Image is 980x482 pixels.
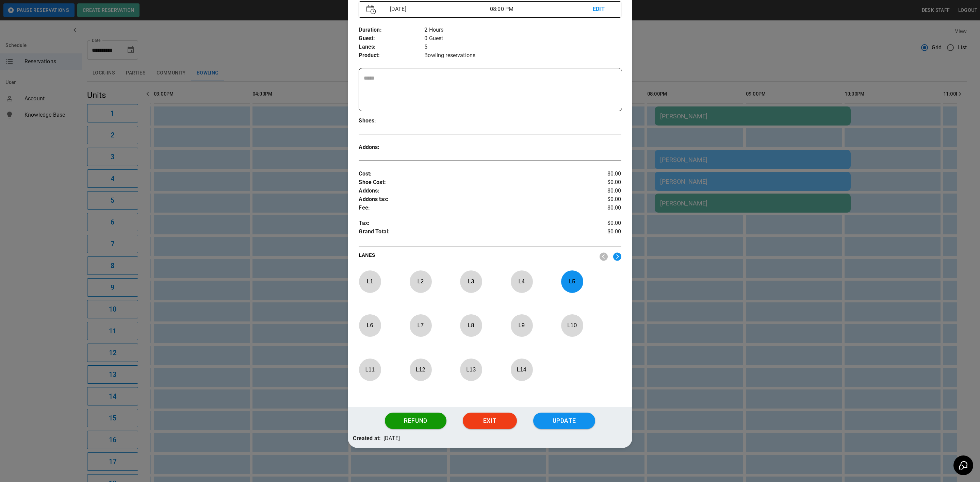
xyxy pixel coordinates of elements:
[424,34,621,43] p: 0 Guest
[460,317,482,333] p: L 8
[463,413,517,429] button: Exit
[600,252,608,261] img: nav_left.svg
[577,219,621,228] p: $0.00
[409,273,432,289] p: L 2
[359,117,424,125] p: Shoes :
[593,5,613,14] p: EDIT
[387,5,490,13] p: [DATE]
[359,187,577,195] p: Addons :
[359,228,577,238] p: Grand Total :
[424,43,621,51] p: 5
[359,195,577,204] p: Addons tax :
[577,187,621,195] p: $0.00
[561,273,583,289] p: L 5
[561,317,583,333] p: L 10
[359,26,424,34] p: Duration :
[577,178,621,187] p: $0.00
[359,34,424,43] p: Guest :
[460,273,482,289] p: L 3
[359,43,424,51] p: Lanes :
[359,317,381,333] p: L 6
[510,317,533,333] p: L 9
[359,51,424,60] p: Product :
[577,204,621,212] p: $0.00
[460,362,482,378] p: L 13
[385,413,446,429] button: Refund
[577,195,621,204] p: $0.00
[409,362,432,378] p: L 12
[510,273,533,289] p: L 4
[409,317,432,333] p: L 7
[490,5,593,13] p: 08:00 PM
[353,434,381,443] p: Created at:
[359,178,577,187] p: Shoe Cost :
[424,51,621,60] p: Bowling reservations
[359,362,381,378] p: L 11
[359,252,594,261] p: LANES
[359,219,577,228] p: Tax :
[510,362,533,378] p: L 14
[613,252,621,261] img: right.svg
[577,170,621,178] p: $0.00
[359,273,381,289] p: L 1
[383,434,400,443] p: [DATE]
[424,26,621,34] p: 2 Hours
[577,228,621,238] p: $0.00
[366,5,376,14] img: Vector
[359,143,424,152] p: Addons :
[533,413,595,429] button: Update
[359,170,577,178] p: Cost :
[359,204,577,212] p: Fee :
